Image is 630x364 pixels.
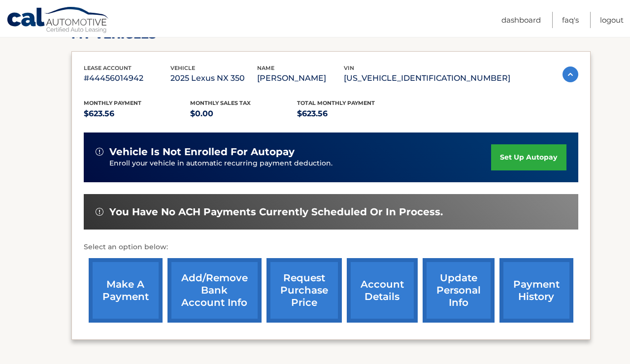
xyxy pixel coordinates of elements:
a: make a payment [89,258,163,323]
p: $623.56 [84,107,191,121]
p: Enroll your vehicle in automatic recurring payment deduction. [109,158,492,169]
a: update personal info [423,258,495,323]
a: Cal Automotive [6,6,110,35]
p: [PERSON_NAME] [257,71,344,85]
span: Monthly Payment [84,99,141,106]
span: Total Monthly Payment [297,99,375,106]
p: 2025 Lexus NX 350 [170,71,257,85]
span: vehicle is not enrolled for autopay [109,146,295,158]
img: accordion-active.svg [563,66,578,82]
p: $0.00 [190,107,297,121]
img: alert-white.svg [96,208,103,216]
span: vehicle [170,65,195,71]
a: account details [347,258,418,323]
p: #44456014942 [84,71,170,85]
span: Monthly sales Tax [190,99,251,106]
a: Logout [600,12,624,28]
a: payment history [499,258,573,323]
a: request purchase price [266,258,342,323]
span: name [257,65,274,71]
p: [US_VEHICLE_IDENTIFICATION_NUMBER] [344,71,510,85]
p: $623.56 [297,107,404,121]
p: Select an option below: [84,241,578,253]
a: set up autopay [491,144,566,170]
a: FAQ's [562,12,579,28]
a: Dashboard [501,12,541,28]
span: lease account [84,65,132,71]
span: You have no ACH payments currently scheduled or in process. [109,206,443,218]
a: Add/Remove bank account info [167,258,262,323]
span: vin [344,65,354,71]
img: alert-white.svg [96,148,103,156]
